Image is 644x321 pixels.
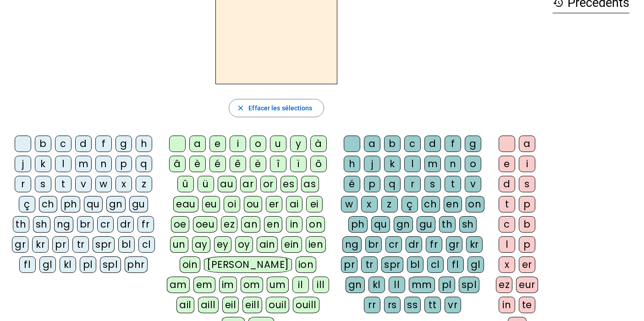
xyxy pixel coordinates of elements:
[198,297,219,313] div: aill
[257,236,278,253] div: ain
[384,176,401,192] div: q
[499,256,515,273] div: x
[230,156,246,172] div: ê
[296,256,317,273] div: ion
[445,136,461,152] div: f
[310,136,327,152] div: à
[364,156,380,172] div: j
[177,176,194,192] div: û
[468,256,484,273] div: gl
[270,156,286,172] div: î
[444,196,462,212] div: en
[15,156,31,172] div: j
[465,156,481,172] div: o
[136,136,152,152] div: h
[445,297,461,313] div: vr
[193,277,215,293] div: em
[32,236,49,253] div: kr
[348,216,368,233] div: ph
[426,236,442,253] div: fr
[394,216,413,233] div: gn
[344,156,360,172] div: h
[364,136,380,152] div: a
[221,216,237,233] div: ez
[341,256,358,273] div: pr
[80,256,96,273] div: pl
[364,176,380,192] div: p
[402,196,418,212] div: ç
[266,196,282,212] div: er
[409,277,435,293] div: mm
[306,196,323,212] div: ei
[286,196,303,212] div: ai
[248,103,312,114] span: Effacer les sélections
[35,156,51,172] div: k
[136,176,152,192] div: z
[384,136,401,152] div: b
[384,156,401,172] div: k
[13,216,29,233] div: th
[198,176,214,192] div: ü
[424,136,441,152] div: d
[406,236,422,253] div: dr
[192,236,210,253] div: ay
[241,216,260,233] div: an
[250,156,266,172] div: ë
[424,176,441,192] div: s
[516,277,538,293] div: eur
[422,196,440,212] div: ch
[459,216,477,233] div: sh
[499,236,515,253] div: l
[209,156,226,172] div: é
[75,176,92,192] div: v
[118,236,135,253] div: bl
[230,136,246,152] div: i
[33,216,50,233] div: sh
[306,216,325,233] div: on
[95,176,112,192] div: w
[39,256,56,273] div: gl
[218,176,237,192] div: au
[60,256,76,273] div: kl
[446,236,462,253] div: gr
[341,196,358,212] div: w
[95,136,112,152] div: f
[176,297,194,313] div: ail
[19,196,35,212] div: ç
[365,236,382,253] div: br
[407,256,424,273] div: bl
[19,256,36,273] div: fl
[241,277,263,293] div: om
[371,216,390,233] div: qu
[281,176,297,192] div: es
[171,216,189,233] div: oe
[361,196,378,212] div: x
[100,256,121,273] div: spl
[427,256,444,273] div: cl
[499,176,515,192] div: d
[167,277,190,293] div: am
[138,236,155,253] div: cl
[292,277,309,293] div: il
[204,256,292,273] div: [PERSON_NAME]
[447,256,464,273] div: fl
[237,104,245,112] mat-icon: close
[369,277,385,293] div: kl
[499,156,515,172] div: e
[361,256,378,273] div: tr
[129,196,148,212] div: gu
[116,156,132,172] div: p
[286,216,303,233] div: in
[52,236,69,253] div: pr
[193,216,218,233] div: oeu
[173,196,198,212] div: eau
[219,277,237,293] div: im
[97,216,114,233] div: cr
[12,236,28,253] div: gr
[35,176,51,192] div: s
[75,136,92,152] div: d
[116,176,132,192] div: x
[180,256,201,273] div: oin
[381,196,398,212] div: z
[270,136,286,152] div: u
